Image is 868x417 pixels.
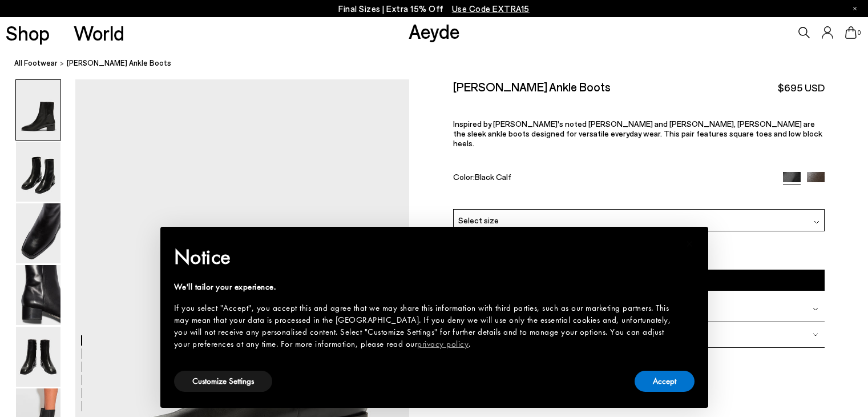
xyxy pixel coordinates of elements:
div: We'll tailor your experience. [174,281,676,293]
a: Shop [6,23,50,43]
img: svg%3E [814,219,819,225]
a: All Footwear [14,57,58,69]
div: Color: [453,172,772,185]
h2: Notice [174,242,676,272]
button: Accept [635,371,695,392]
img: Lee Leather Ankle Boots - Image 5 [16,327,60,387]
span: × [686,235,693,252]
p: Final Sizes | Extra 15% Off [338,2,530,16]
nav: breadcrumb [14,48,868,79]
a: 0 [845,26,857,39]
img: Lee Leather Ankle Boots - Image 1 [16,80,60,140]
span: [PERSON_NAME] Ankle Boots [67,57,171,69]
a: Aeyde [409,19,460,43]
span: 0 [857,30,862,36]
span: $695 USD [778,81,825,95]
span: Navigate to /collections/ss25-final-sizes [452,3,530,14]
span: Inspired by [PERSON_NAME]'s noted [PERSON_NAME] and [PERSON_NAME], [PERSON_NAME] are the sleek an... [453,119,822,148]
button: Close this notice [676,230,704,258]
button: Customize Settings [174,371,272,392]
a: privacy policy [417,338,469,350]
img: svg%3E [813,306,818,312]
div: If you select "Accept", you accept this and agree that we may share this information with third p... [174,302,676,350]
span: Select size [458,214,499,226]
h2: [PERSON_NAME] Ankle Boots [453,79,611,94]
img: Lee Leather Ankle Boots - Image 4 [16,265,60,325]
a: World [74,23,124,43]
img: Lee Leather Ankle Boots - Image 2 [16,142,60,202]
span: Black Calf [475,172,511,182]
img: svg%3E [813,332,818,338]
img: Lee Leather Ankle Boots - Image 3 [16,203,60,263]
